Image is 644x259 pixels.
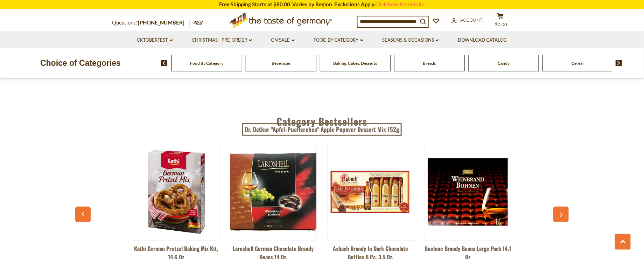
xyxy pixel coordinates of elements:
img: Kathi German Pretzel Baking Mix Kit, 14.6 oz [133,149,219,235]
a: Food By Category [314,36,363,44]
a: Breads [423,61,436,66]
span: $0.00 [495,22,507,27]
a: Oktoberfest [137,36,173,44]
a: Download Catalog [458,36,507,44]
a: On Sale [271,36,295,44]
a: Baking, Cakes, Desserts [334,61,377,66]
a: Cereal [572,61,584,66]
img: previous arrow [161,60,168,66]
img: Boehme Brandy Beans Large Pack 14.1 oz [425,149,511,235]
img: Laroshell German Chocolate Brandy Beans 14 oz. [230,149,316,235]
img: Asbach Brandy in Dark Chocolate Bottles 8 pc. 3.5 oz. [328,149,414,235]
a: Candy [498,61,510,66]
a: Christmas - PRE-ORDER [192,36,252,44]
p: Questions? [112,18,190,27]
a: Seasons & Occasions [383,36,439,44]
div: Category Bestsellers [79,105,565,134]
a: Beverages [272,61,290,66]
button: $0.00 [490,13,511,30]
a: Click here for details. [375,1,425,7]
a: Food By Category [190,61,224,66]
img: next arrow [616,60,622,66]
a: Account [451,16,483,24]
span: Account [460,17,483,23]
a: [PHONE_NUMBER] [138,19,184,26]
